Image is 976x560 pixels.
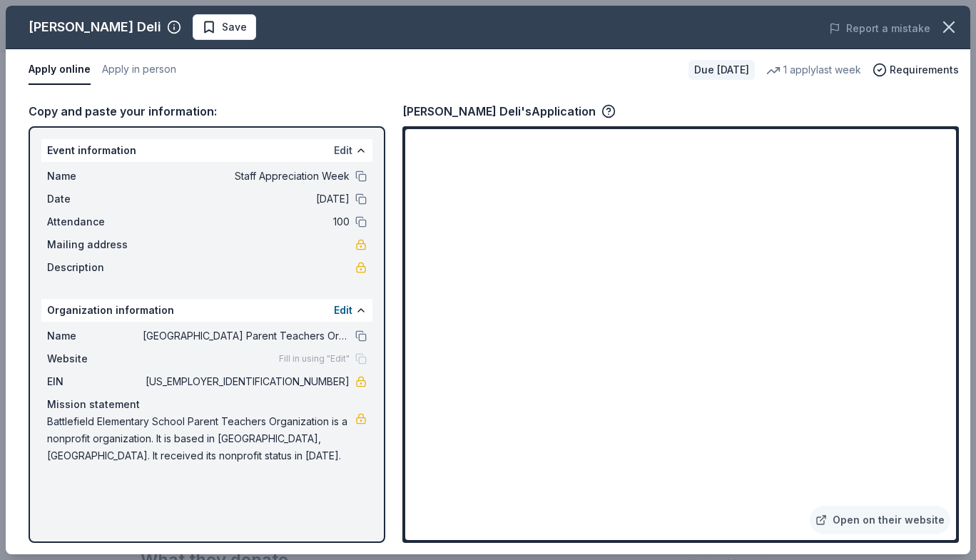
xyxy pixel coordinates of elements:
[41,139,372,162] div: Event information
[47,190,143,208] span: Date
[402,102,616,121] div: [PERSON_NAME] Deli's Application
[279,353,350,365] span: Fill in using "Edit"
[890,61,959,78] span: Requirements
[29,16,161,39] div: [PERSON_NAME] Deli
[143,327,350,345] span: [GEOGRAPHIC_DATA] Parent Teachers Organization
[193,14,256,40] button: Save
[29,102,385,121] div: Copy and paste your information:
[47,259,143,276] span: Description
[41,299,372,322] div: Organization information
[222,19,247,36] span: Save
[102,55,176,85] button: Apply in person
[334,302,352,319] button: Edit
[873,61,959,78] button: Requirements
[829,20,930,37] button: Report a mistake
[688,60,755,80] div: Due [DATE]
[47,373,143,390] span: EIN
[47,168,143,185] span: Name
[47,213,143,230] span: Attendance
[47,413,355,464] span: Battlefield Elementary School Parent Teachers Organization is a nonprofit organization. It is bas...
[766,61,861,78] div: 1 apply last week
[334,142,352,159] button: Edit
[47,350,143,367] span: Website
[47,236,143,253] span: Mailing address
[143,213,350,230] span: 100
[47,396,367,413] div: Mission statement
[810,506,950,534] a: Open on their website
[143,373,350,390] span: [US_EMPLOYER_IDENTIFICATION_NUMBER]
[143,168,350,185] span: Staff Appreciation Week
[29,55,91,85] button: Apply online
[47,327,143,345] span: Name
[143,190,350,208] span: [DATE]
